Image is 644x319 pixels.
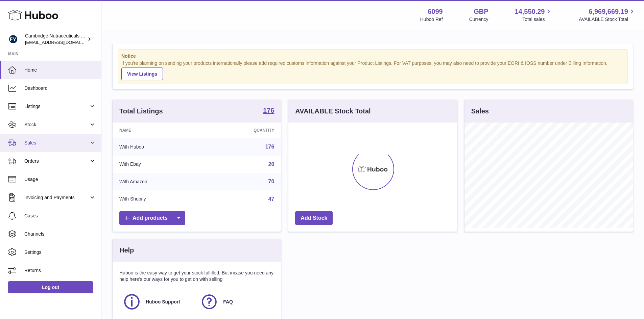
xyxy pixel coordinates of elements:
span: FAQ [223,299,233,305]
a: 47 [268,196,275,202]
span: Channels [24,231,96,237]
a: Add products [119,211,185,225]
span: Returns [24,267,96,274]
span: 6,969,669.19 [589,7,628,16]
span: Home [24,67,96,73]
span: Cases [24,213,96,219]
a: Add Stock [295,211,333,225]
td: With Shopify [113,190,205,208]
a: 14,550.29 Total sales [515,7,552,23]
span: Huboo Support [146,299,180,305]
span: Sales [24,140,89,146]
strong: GBP [474,7,488,16]
strong: 6099 [428,7,443,16]
a: 20 [268,161,275,167]
h3: Help [119,246,134,255]
a: 176 [265,144,275,150]
span: Orders [24,158,89,164]
h3: AVAILABLE Stock Total [295,107,371,116]
span: Listings [24,103,89,110]
th: Quantity [205,123,281,138]
div: Cambridge Nutraceuticals Ltd [25,33,86,46]
td: With Huboo [113,138,205,156]
a: FAQ [200,293,271,311]
span: Dashboard [24,85,96,91]
a: 70 [268,179,275,184]
p: Huboo is the easy way to get your stock fulfilled. But incase you need any help here's our ways f... [119,270,274,283]
th: Name [113,123,205,138]
span: Settings [24,249,96,256]
a: Huboo Support [123,293,193,311]
img: huboo@camnutra.com [8,34,18,44]
strong: 176 [263,107,274,114]
a: Log out [8,281,93,293]
a: 6,969,669.19 AVAILABLE Stock Total [579,7,636,23]
div: Huboo Ref [420,16,443,23]
strong: Notice [121,53,624,59]
span: 14,550.29 [515,7,545,16]
h3: Sales [471,107,489,116]
div: If you're planning on sending your products internationally please add required customs informati... [121,60,624,80]
a: 176 [263,107,274,115]
td: With Ebay [113,156,205,173]
span: Usage [24,176,96,183]
a: View Listings [121,68,163,80]
td: With Amazon [113,173,205,190]
span: [EMAIL_ADDRESS][DOMAIN_NAME] [25,39,99,45]
span: Stock [24,122,89,128]
div: Currency [469,16,488,23]
h3: Total Listings [119,107,163,116]
span: Total sales [522,16,552,23]
span: AVAILABLE Stock Total [579,16,636,23]
span: Invoicing and Payments [24,194,89,201]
